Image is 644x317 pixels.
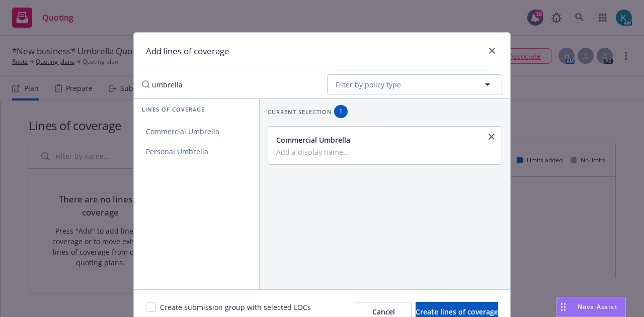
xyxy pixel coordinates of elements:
span: Personal Umbrella [134,147,220,156]
input: Search lines of coverage... [136,74,319,94]
div: Drag to move [557,297,570,316]
span: Nova Assist [578,302,617,311]
span: Cancel [372,307,395,316]
button: Nova Assist [556,297,626,317]
input: Add a display name... [276,147,492,156]
span: Filter by policy type [336,79,401,90]
h1: Add lines of coverage [146,45,229,58]
span: Create lines of coverage [416,307,498,316]
span: Commercial Umbrella [134,127,231,136]
a: close [486,45,498,57]
button: Filter by policy type [327,74,502,94]
span: 1 [338,107,344,116]
a: close [486,131,498,143]
span: Lines of coverage [142,105,205,114]
div: Commercial Umbrella [276,135,492,145]
span: Current selection [268,108,332,116]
